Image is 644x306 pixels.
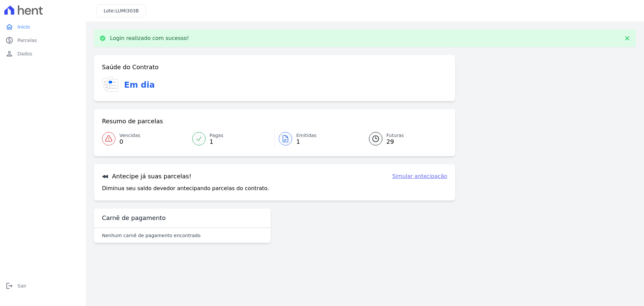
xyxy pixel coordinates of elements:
[188,129,275,148] a: Pagas 1
[102,232,201,239] p: Nenhum carnê de pagamento encontrado
[5,36,13,44] i: paid
[210,132,223,139] span: Pagas
[3,34,83,47] a: paidParcelas
[361,129,447,148] a: Futuras 29
[3,20,83,34] a: homeInício
[124,79,155,91] h3: Em dia
[17,282,26,289] span: Sair
[296,139,317,144] span: 1
[110,35,189,42] p: Login realizado com sucesso!
[115,8,139,13] span: LUMI303B
[102,117,163,125] h3: Resumo de parcelas
[5,50,13,58] i: person
[275,129,361,148] a: Emitidas 1
[386,139,404,144] span: 29
[386,132,404,139] span: Futuras
[17,24,30,30] span: Início
[210,139,223,144] span: 1
[119,139,140,144] span: 0
[102,184,269,192] p: Diminua seu saldo devedor antecipando parcelas do contrato.
[104,7,139,14] h3: Lote:
[119,132,140,139] span: Vencidas
[3,279,83,293] a: logoutSair
[102,214,166,222] h3: Carnê de pagamento
[17,37,37,44] span: Parcelas
[102,63,159,71] h3: Saúde do Contrato
[392,172,447,180] a: Simular antecipação
[102,172,192,180] h3: Antecipe já suas parcelas!
[296,132,317,139] span: Emitidas
[5,282,13,290] i: logout
[17,50,32,57] span: Dados
[102,129,188,148] a: Vencidas 0
[5,23,13,31] i: home
[3,47,83,60] a: personDados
